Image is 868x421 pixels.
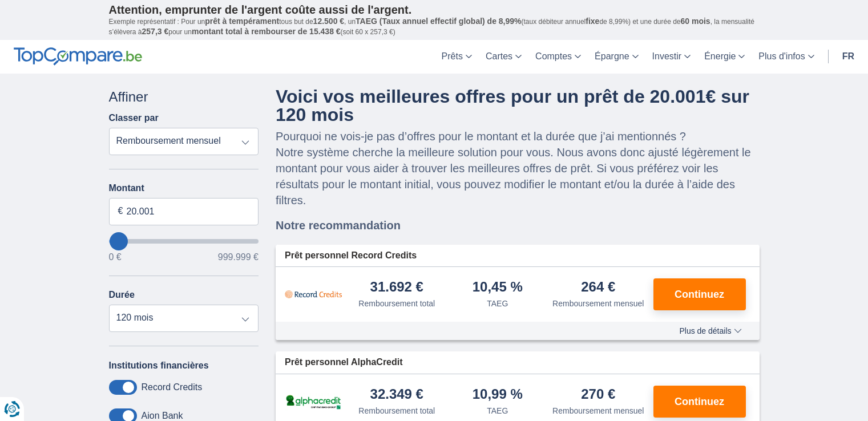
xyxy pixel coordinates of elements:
[285,393,342,411] img: pret personnel AlphaCredit
[313,17,345,26] span: 12.500 €
[581,387,615,403] div: 270 €
[697,40,752,74] a: Énergie
[473,387,523,403] div: 10,99 %
[679,327,741,335] span: Plus de détails
[358,298,435,309] div: Remboursement total
[109,361,209,371] label: Institutions financières
[142,27,169,36] span: 257,3 €
[487,298,508,309] div: TAEG
[358,405,435,416] div: Remboursement total
[14,47,142,66] img: TopCompare
[276,87,760,124] h4: Voici vos meilleures offres pour un prêt de 20.001€ sur 120 mois
[276,128,760,208] p: Pourquoi ne vois-je pas d’offres pour le montant et la durée que j’ai mentionnés ? Notre système ...
[370,280,423,295] div: 31.692 €
[653,278,746,310] button: Continuez
[285,249,417,262] span: Prêt personnel Record Credits
[552,405,644,416] div: Remboursement mensuel
[835,40,861,74] a: fr
[752,40,821,74] a: Plus d'infos
[487,405,508,416] div: TAEG
[370,387,423,403] div: 32.349 €
[192,27,341,36] span: montant total à rembourser de 15.438 €
[142,382,203,392] label: Record Credits
[435,40,479,74] a: Prêts
[205,17,279,26] span: prêt à tempérament
[109,87,259,107] div: Affiner
[109,17,760,37] p: Exemple représentatif : Pour un tous but de , un (taux débiteur annuel de 8,99%) et une durée de ...
[552,298,644,309] div: Remboursement mensuel
[142,411,183,421] label: Aion Bank
[109,239,259,244] input: wantToBorrow
[675,396,724,407] span: Continuez
[645,40,698,74] a: Investir
[671,326,750,335] button: Plus de détails
[681,17,710,26] span: 60 mois
[473,280,523,295] div: 10,45 %
[109,3,760,17] p: Attention, emprunter de l'argent coûte aussi de l'argent.
[675,289,724,299] span: Continuez
[586,17,599,26] span: fixe
[479,40,528,74] a: Cartes
[588,40,645,74] a: Épargne
[109,290,135,300] label: Durée
[581,280,615,295] div: 264 €
[109,253,122,262] span: 0 €
[109,113,159,123] label: Classer par
[528,40,588,74] a: Comptes
[285,280,342,309] img: pret personnel Record Credits
[118,205,123,218] span: €
[285,356,403,369] span: Prêt personnel AlphaCredit
[356,17,521,26] span: TAEG (Taux annuel effectif global) de 8,99%
[109,183,259,193] label: Montant
[653,386,746,418] button: Continuez
[218,253,259,262] span: 999.999 €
